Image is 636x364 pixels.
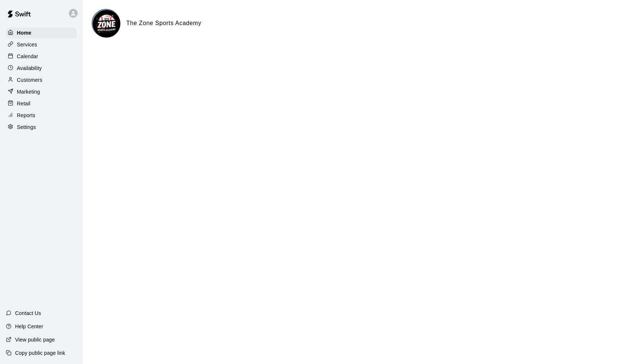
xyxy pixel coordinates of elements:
[17,76,42,84] p: Customers
[15,349,65,357] p: Copy public page link
[6,122,77,133] a: Settings
[17,112,35,119] p: Reports
[17,88,40,95] p: Marketing
[17,100,31,107] p: Retail
[6,39,77,50] a: Services
[6,86,77,97] a: Marketing
[17,64,42,72] p: Availability
[6,51,77,62] a: Calendar
[17,41,37,48] p: Services
[15,336,55,343] p: View public page
[17,53,38,60] p: Calendar
[126,18,201,28] h6: The Zone Sports Academy
[6,74,77,85] a: Customers
[6,110,77,121] a: Reports
[6,27,77,38] a: Home
[6,98,77,109] a: Retail
[17,29,32,36] p: Home
[15,309,41,317] p: Contact Us
[6,63,77,74] a: Availability
[15,323,43,330] p: Help Center
[93,10,120,38] img: The Zone Sports Academy logo
[17,123,36,131] p: Settings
